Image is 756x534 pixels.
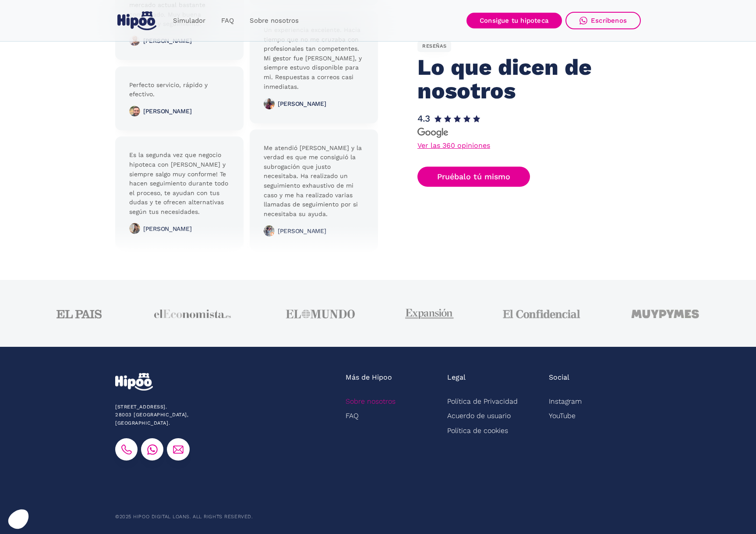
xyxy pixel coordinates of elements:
[115,8,158,34] a: home
[417,114,430,124] h1: 4.3
[565,12,641,29] a: Escríbenos
[165,12,213,29] a: Simulador
[447,423,508,438] a: Política de cookies
[549,408,576,423] a: YouTube
[417,142,490,149] a: Ver las 360 opiniones
[213,12,242,29] a: FAQ
[417,41,451,52] div: RESEÑAS
[242,12,307,29] a: Sobre nosotros
[346,408,359,423] a: FAQ
[115,513,252,521] div: ©2025 Hipoo Digital Loans. All rights reserved.
[447,373,466,382] div: Legal
[417,56,619,103] h2: Lo que dicen de nosotros
[115,403,243,427] div: [STREET_ADDRESS]. 28003 [GEOGRAPHIC_DATA], [GEOGRAPHIC_DATA].
[549,394,582,408] a: Instagram
[447,408,511,423] a: Acuerdo de usuario
[346,373,392,382] div: Más de Hipoo
[466,13,562,28] a: Consigue tu hipoteca
[591,17,627,24] div: Escríbenos
[417,167,530,187] a: Pruébalo tú mismo
[447,394,518,408] a: Política de Privacidad
[549,373,569,382] div: Social
[346,394,396,408] a: Sobre nosotros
